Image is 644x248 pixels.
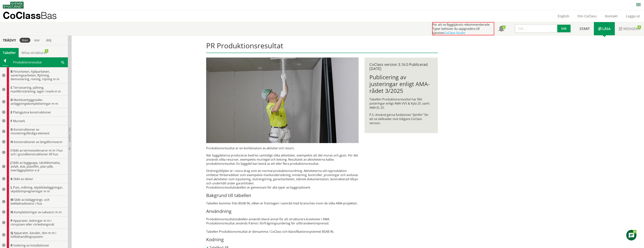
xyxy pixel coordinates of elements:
[623,26,640,31] span: Redigera
[11,119,12,123] span: F
[206,217,359,234] p: Produktionsresultatstabellen används bland annat för att strukturera kravtexter i AMA. Produktion...
[11,231,56,239] span: Apparater, kanaler, don m m i luftbehandlingssystem
[32,38,42,43] div: stor
[369,62,433,71] div: CoClass version 3.16.0 Publicerad [DATE]
[369,97,433,110] p: Tabellen Produktionsresultat har fått justeringar enligt AMA VVS & Kyla 25, samt AMA EL 25.
[573,14,601,18] a: Om CoClass
[20,38,30,43] div: liten
[11,185,63,193] span: Puts, målning, skyddsbeläggningar, skyddsimpregneringar m m
[1,38,18,42] div: Trädvy
[13,243,49,247] span: Isolering av installationer
[11,177,13,181] span: K
[575,22,594,35] a: Start
[11,148,11,152] span: I
[206,237,359,242] h3: Kodning
[3,10,65,22] a: CoClassBas
[68,127,71,142] span: Dölj trädvy
[594,22,615,35] a: Läsa
[622,14,644,18] a: Logga ut
[11,198,50,206] span: Skikt av beläggnings- och beklädnadsvaror i hus
[13,110,51,114] span: Platsgjutna konstruktioner
[14,140,63,144] span: Konstruktioner av längdformvaror
[432,22,494,35] div: För att se Byggtjänsts rekommenderade Typer behöver du uppgradera till tjänsten
[206,58,359,143] img: pr-tabellen-spackling-tak-3.jpg
[11,127,13,132] span: G
[557,24,571,33] button: Sök
[11,98,13,102] span: D
[10,58,68,67] div: Produktionsresultat
[19,48,50,57] a: Mina strukturer
[13,177,33,181] span: Skikt av skivor
[615,22,644,35] a: Redigera
[3,13,57,18] p: CoClass
[41,10,57,21] span: Bas
[11,127,50,135] span: Konstruktioner av monteringsfärdiga element
[498,26,504,32] span: Notifikationer
[44,38,54,43] div: dölj
[444,31,465,35] a: CoClass Studio
[206,153,359,166] p: När byggdelarna produceras bedrivs samtidigt olika aktiviteter, exempelvis att det muras och gjut...
[11,219,54,226] span: Apparater, ledningar m m i rörsystem eller rörledningsnät
[11,210,13,214] span: N
[11,85,12,90] span: C
[601,14,622,18] a: Kontakt
[0,64,10,67] div: Tillbaka
[206,41,438,53] h1: PR Produktionsresultat
[206,169,359,189] p: Ordningsföljden är i stora drag som en normal produktionsordning. Aktiviteterna vid nyproduktion ...
[554,14,573,18] a: English
[3,2,24,8] img: Svensk Byggtjänst
[206,193,359,198] h3: Bakgrund till tabellen
[602,26,611,31] span: Läsa
[11,69,13,74] span: B
[11,198,13,202] span: M
[515,24,557,33] input: Sök
[61,60,64,64] span: Sök i tabellen
[11,69,59,81] span: Förarbeten, hjälparbeten, saneringsarbeten, flyttning, demontering, rivning, röjning m m
[11,219,12,223] span: P
[206,146,359,150] p: Produktionsresultat är en kombination av aktivitet och resurs.
[13,119,25,123] span: Murverk
[369,74,433,94] h1: Publicering av justeringar enligt AMA-rådet 3/2025
[14,210,62,214] span: Kompletteringar av sakvaror m m
[206,201,359,205] p: Tabellen kommer från BSAB 96, vilken är framtagen i samråd med branschen inom de olika AMA-projek...
[11,110,12,114] span: E
[11,98,58,106] span: Marköverbyggnader, anläggningskompletteringar m m
[369,113,433,125] p: P.S. Använd gärna funktionen ”Jämför” för att se skillnader mot tidigare CoClass version.
[11,231,13,235] span: Q
[11,148,63,156] span: Skikt av termoisolervaror m m i hus och i grundkonstruktioner till hus
[11,161,11,165] span: J
[11,161,60,172] span: Skikt av byggpapp, tätskiktsmatta, asfalt, duk, plastfilm, plan plåt, överläggsplattor e d
[206,208,359,214] h3: Användning
[11,243,13,247] span: R
[11,85,61,93] span: Terrassering, pålning, markförstärkning, lager i mark m m
[11,185,12,189] span: L
[580,26,590,31] span: Start
[11,140,13,144] span: H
